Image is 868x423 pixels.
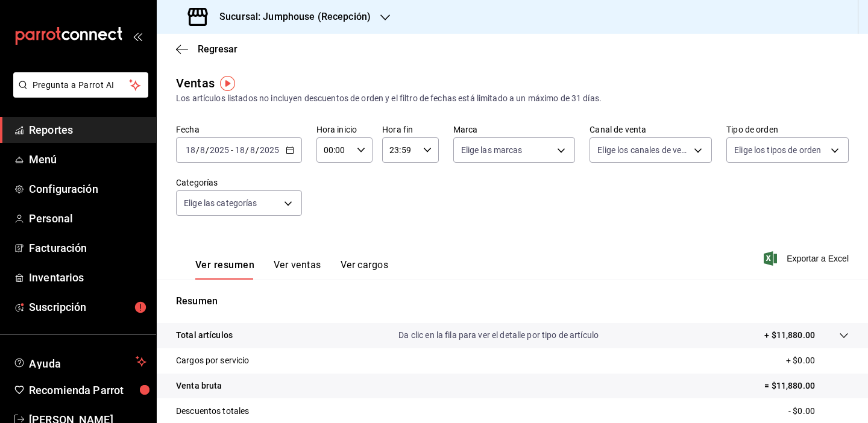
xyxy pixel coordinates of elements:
span: Menú [29,151,146,168]
input: -- [234,145,245,155]
button: open_drawer_menu [133,31,142,41]
p: = $11,880.00 [764,380,849,392]
p: + $11,880.00 [764,329,815,342]
input: ---- [209,145,230,155]
label: Hora inicio [316,125,373,134]
label: Marca [453,125,576,134]
h3: Sucursal: Jumphouse (Recepción) [210,10,371,24]
p: Total artículos [176,329,233,342]
span: / [196,145,200,155]
button: Pregunta a Parrot AI [13,72,148,98]
label: Canal de venta [590,125,712,134]
div: navigation tabs [195,259,388,280]
button: Ver cargos [341,259,389,280]
span: Pregunta a Parrot AI [33,79,130,92]
p: Descuentos totales [176,405,249,418]
button: Regresar [176,43,237,55]
label: Categorías [176,178,302,187]
span: Configuración [29,181,146,197]
label: Hora fin [382,125,438,134]
span: / [245,145,249,155]
span: Facturación [29,240,146,256]
p: Cargos por servicio [176,354,250,367]
span: Elige las marcas [461,144,523,156]
span: Reportes [29,122,146,138]
span: Ayuda [29,354,131,369]
input: -- [250,145,256,155]
a: Pregunta a Parrot AI [8,87,148,100]
p: Venta bruta [176,380,222,392]
span: - [231,145,233,155]
span: Regresar [198,43,237,55]
span: Personal [29,210,146,227]
span: / [206,145,209,155]
img: Tooltip marker [220,76,235,91]
label: Fecha [176,125,302,134]
p: + $0.00 [786,354,849,367]
input: ---- [259,145,280,155]
p: Resumen [176,294,849,309]
input: -- [185,145,196,155]
span: Elige los canales de venta [597,144,690,156]
label: Tipo de orden [726,125,849,134]
p: - $0.00 [788,405,849,418]
button: Ver ventas [274,259,321,280]
input: -- [200,145,206,155]
span: Inventarios [29,269,146,286]
div: Ventas [176,74,215,92]
span: Recomienda Parrot [29,382,146,398]
span: Elige los tipos de orden [734,144,821,156]
span: Suscripción [29,299,146,315]
p: Da clic en la fila para ver el detalle por tipo de artículo [398,329,599,342]
button: Ver resumen [195,259,254,280]
button: Exportar a Excel [766,251,849,266]
span: / [256,145,259,155]
span: Elige las categorías [184,197,257,209]
div: Los artículos listados no incluyen descuentos de orden y el filtro de fechas está limitado a un m... [176,92,849,105]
